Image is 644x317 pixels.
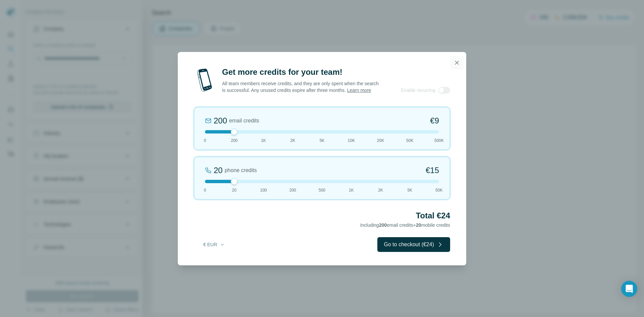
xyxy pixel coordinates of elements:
[435,187,442,193] span: 50K
[199,239,230,251] button: € EUR
[401,87,435,94] span: Enable recurring
[377,237,450,252] button: Go to checkout (€24)
[229,117,259,125] span: email credits
[194,210,450,221] h2: Total €24
[289,187,296,193] span: 200
[349,187,354,193] span: 1K
[430,115,439,126] span: €9
[232,187,236,193] span: 20
[214,115,227,126] div: 200
[416,222,421,228] span: 20
[260,187,267,193] span: 100
[225,166,257,174] span: phone credits
[406,138,413,144] span: 50K
[214,165,223,176] div: 20
[377,138,384,144] span: 20K
[378,187,383,193] span: 2K
[204,138,206,144] span: 0
[290,138,295,144] span: 2K
[621,281,637,297] div: Open Intercom Messenger
[204,187,206,193] span: 0
[426,165,439,176] span: €15
[434,138,444,144] span: 500K
[194,67,215,94] img: mobile-phone
[360,222,450,228] span: Including email credits + mobile credits
[347,88,371,93] a: Learn more
[407,187,412,193] span: 5K
[320,138,325,144] span: 5K
[261,138,266,144] span: 1K
[348,138,355,144] span: 10K
[231,138,237,144] span: 200
[222,80,379,94] p: All team members receive credits, and they are only spent when the search is successful. Any unus...
[379,222,387,228] span: 200
[319,187,325,193] span: 500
